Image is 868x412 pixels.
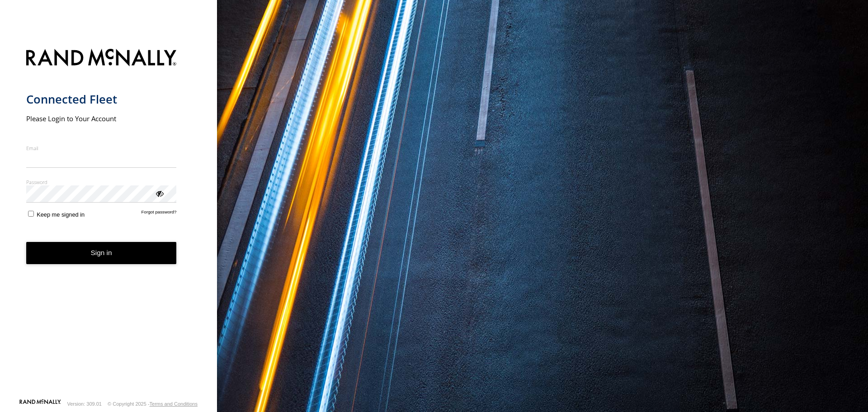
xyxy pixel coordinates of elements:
form: main [26,43,191,398]
div: ViewPassword [155,189,164,198]
img: Rand McNally [26,47,177,70]
a: Visit our Website [19,399,61,408]
span: Keep me signed in [37,211,85,218]
label: Email [26,145,177,152]
a: Terms and Conditions [150,401,198,407]
h1: Connected Fleet [26,92,177,107]
button: Sign in [26,242,177,264]
a: Forgot password? [142,209,177,218]
h2: Please Login to Your Account [26,114,177,123]
div: Version: 309.01 [67,401,102,407]
div: © Copyright 2025 - [108,401,198,407]
input: Keep me signed in [28,211,34,217]
label: Password [26,179,177,185]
